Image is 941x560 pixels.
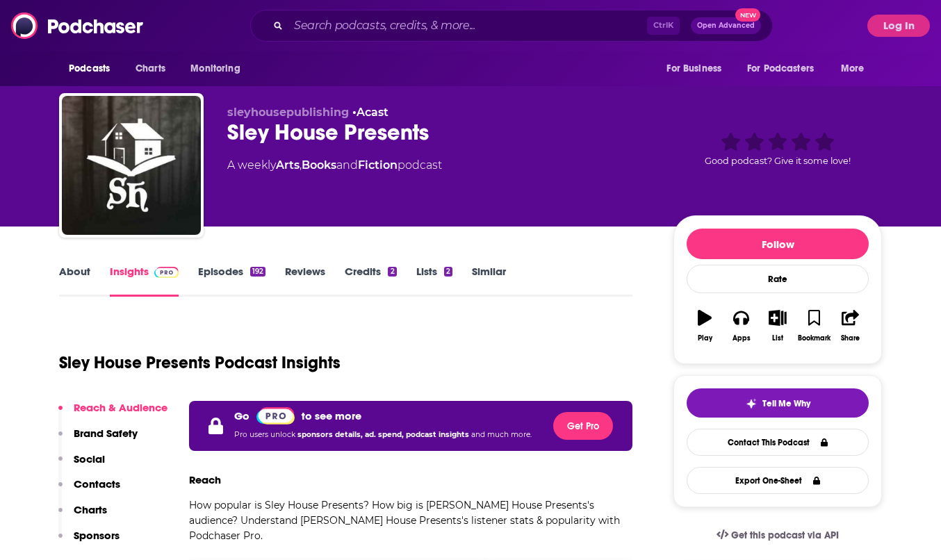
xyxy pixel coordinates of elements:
button: Open AdvancedNew [691,17,761,34]
span: Good podcast? Give it some love! [705,156,851,166]
img: Podchaser - Follow, Share and Rate Podcasts [11,13,145,39]
h1: Sley House Presents Podcast Insights [59,352,341,373]
button: Sponsors [58,529,120,554]
button: Social [58,452,105,478]
button: Play [687,301,723,351]
a: Acast [357,106,388,119]
a: Get this podcast via API [705,518,850,552]
span: For Podcasters [747,59,814,79]
button: open menu [59,56,128,82]
span: Open Advanced [697,22,755,29]
div: Rate [687,265,869,293]
div: 2 [444,267,452,277]
p: How popular is Sley House Presents? How big is [PERSON_NAME] House Presents's audience? Understan... [189,497,632,543]
button: open menu [831,56,882,82]
img: Sley House Presents [62,96,201,235]
p: Contacts [74,477,120,491]
span: and [336,158,358,172]
a: Reviews [285,265,325,297]
img: tell me why sparkle [746,398,757,409]
a: Fiction [358,158,398,172]
a: Episodes192 [198,265,265,297]
button: Log In [867,15,930,37]
button: Reach & Audience [58,401,167,427]
span: Podcasts [69,59,110,79]
button: Bookmark [796,301,832,351]
span: More [841,59,865,79]
p: Pro users unlock and much more. [234,425,532,445]
button: Share [833,301,869,351]
p: Charts [74,503,107,516]
p: Reach & Audience [74,401,167,414]
a: InsightsPodchaser Pro [110,265,179,297]
span: Monitoring [190,59,240,79]
button: Get Pro [553,412,613,440]
button: open menu [181,56,258,82]
img: Podchaser Pro [154,267,179,278]
div: Bookmark [798,334,830,343]
div: 2 [388,267,396,277]
button: Follow [687,229,869,259]
button: List [760,301,796,351]
span: • [352,106,388,119]
a: About [59,265,90,297]
span: For Business [666,59,721,79]
span: sleyhousepublishing [227,106,349,119]
button: Contacts [58,477,120,503]
div: Share [841,334,860,343]
a: Charts [126,56,174,82]
div: List [772,334,783,343]
div: Play [698,334,712,343]
span: Charts [136,59,165,79]
input: Search podcasts, credits, & more... [288,15,647,37]
button: open menu [738,56,834,82]
p: to see more [302,409,361,422]
span: Ctrl K [647,17,680,35]
a: Similar [472,265,506,297]
span: Get this podcast via API [731,529,839,541]
div: Search podcasts, credits, & more... [250,10,773,42]
span: New [735,8,760,22]
button: Apps [723,301,759,351]
a: Pro website [256,406,295,425]
button: Brand Safety [58,427,138,452]
div: A weekly podcast [227,157,442,174]
a: Credits2 [345,265,396,297]
a: Contact This Podcast [687,429,869,456]
div: Good podcast? Give it some love! [673,106,882,192]
button: tell me why sparkleTell Me Why [687,388,869,418]
button: open menu [657,56,739,82]
p: Brand Safety [74,427,138,440]
p: Go [234,409,249,422]
a: Arts [276,158,300,172]
span: Tell Me Why [762,398,810,409]
span: , [300,158,302,172]
a: Books [302,158,336,172]
p: Sponsors [74,529,120,542]
div: 192 [250,267,265,277]
h3: Reach [189,473,221,486]
p: Social [74,452,105,466]
span: sponsors details, ad. spend, podcast insights [297,430,471,439]
img: Podchaser Pro [256,407,295,425]
button: Charts [58,503,107,529]
div: Apps [733,334,751,343]
a: Lists2 [416,265,452,297]
button: Export One-Sheet [687,467,869,494]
